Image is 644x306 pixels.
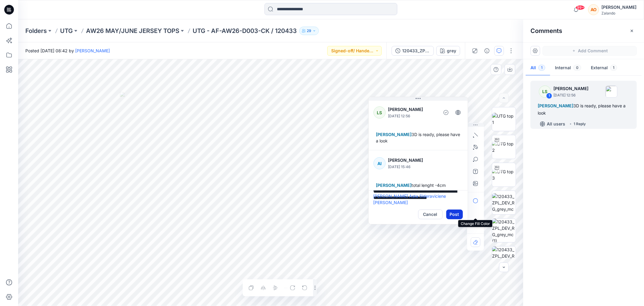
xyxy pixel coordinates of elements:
a: UTG [60,27,73,35]
div: total lenght -4cm shoulder should be bit more dropped as per inspo pic. thanks [373,180,463,203]
p: [DATE] 12:56 [553,92,588,98]
div: 120433_ZPL_DEV [402,47,430,54]
button: grey [436,46,460,56]
p: All users [547,120,565,128]
span: 0 [573,65,581,71]
div: AI [373,157,386,169]
button: All [526,60,550,76]
p: [PERSON_NAME] [553,85,588,92]
p: [PERSON_NAME] [388,106,437,113]
span: [PERSON_NAME] [376,132,412,137]
button: 29 [299,27,319,35]
button: Internal [550,60,586,76]
button: 120433_ZPL_DEV [392,46,434,56]
a: AW26 MAY/JUNE JERSEY TOPS [86,27,179,35]
span: 99+ [576,5,585,10]
a: [PERSON_NAME] [75,48,110,53]
img: UTG top 3 [492,168,516,181]
button: External [586,60,622,76]
img: 120433_ZPL_DEV_RG_grey_mc [492,193,516,212]
button: Add Comment [543,46,637,56]
a: Folders [25,27,47,35]
div: AO [588,4,599,15]
img: 120433_ZPL_DEV_RG_grey_patterns [492,246,516,270]
h2: Comments [530,27,562,34]
div: LS [539,86,551,98]
div: 1 Reply [574,121,586,127]
button: Details [482,46,492,56]
button: Post [446,210,463,219]
p: 29 [307,28,311,34]
div: LS [373,106,386,119]
p: [DATE] 12:56 [388,113,437,119]
div: Zalando [601,11,636,15]
img: 120433_ZPL_DEV_RG_grey_mc (1) [492,219,516,242]
span: 1 [538,65,545,71]
span: Posted [DATE] 08:42 by [25,47,110,54]
p: UTG - AF-AW26-D003-CK / 120433 [193,27,297,35]
p: [DATE] 15:46 [388,164,437,170]
span: [PERSON_NAME] [376,183,412,188]
div: grey [447,47,456,54]
span: 1 [610,65,617,71]
span: [PERSON_NAME] [538,103,573,108]
button: Cancel [418,210,443,219]
button: All users [538,119,568,129]
img: UTG top 2 [492,141,516,153]
div: [PERSON_NAME] [601,4,636,11]
div: 1 [546,93,552,99]
img: UTG top 1 [492,113,516,125]
p: [PERSON_NAME] [388,157,437,164]
div: 3D is ready, please have a look [373,129,463,146]
div: 3D is ready, please have a look [538,102,630,117]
